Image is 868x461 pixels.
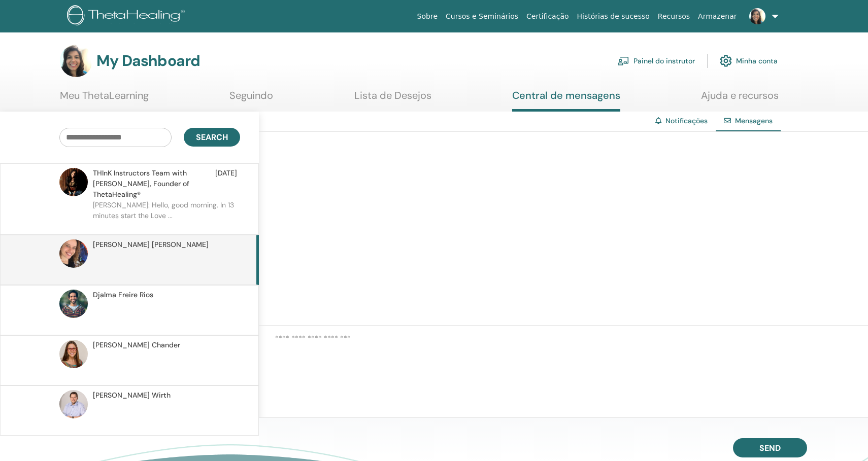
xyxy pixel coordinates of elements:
img: chalkboard-teacher.svg [617,56,629,65]
a: Recursos [654,7,694,26]
a: Minha conta [720,50,778,72]
img: logo.png [67,5,188,28]
img: default.jpg [59,290,88,318]
a: Notificações [665,116,708,125]
button: Search [184,128,240,147]
button: Send [733,438,807,457]
img: default.jpg [60,45,92,77]
a: Meu ThetaLearning [60,89,149,109]
img: default.jpg [59,340,88,368]
a: Lista de Desejos [354,89,431,109]
a: Cursos e Seminários [442,7,522,26]
span: Djalma Freire Rios [93,290,153,300]
span: Mensagens [735,116,773,125]
span: THInK Instructors Team with [PERSON_NAME], Founder of ThetaHealing® [93,168,215,200]
img: default.jpg [59,168,88,196]
p: [PERSON_NAME]: Hello, good morning. In 13 minutes start the Love ... [93,200,240,230]
iframe: Intercom live chat [833,427,858,451]
img: cog.svg [720,52,732,69]
img: default.jpg [59,390,88,418]
a: Central de mensagens [512,89,620,112]
img: default.jpg [749,8,765,24]
a: Ajuda e recursos [701,89,779,109]
span: [PERSON_NAME] Wirth [93,390,171,401]
a: Histórias de sucesso [573,7,654,26]
span: Send [759,443,781,453]
img: default.jpg [59,239,88,268]
span: [DATE] [215,168,237,200]
a: Armazenar [694,7,741,26]
span: [PERSON_NAME] [PERSON_NAME] [93,239,209,250]
span: Search [196,132,228,143]
a: Seguindo [229,89,273,109]
span: [PERSON_NAME] Chander [93,340,180,350]
h3: My Dashboard [96,52,200,70]
a: Painel do instrutor [617,50,695,72]
a: Sobre [413,7,442,26]
a: Certificação [522,7,573,26]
